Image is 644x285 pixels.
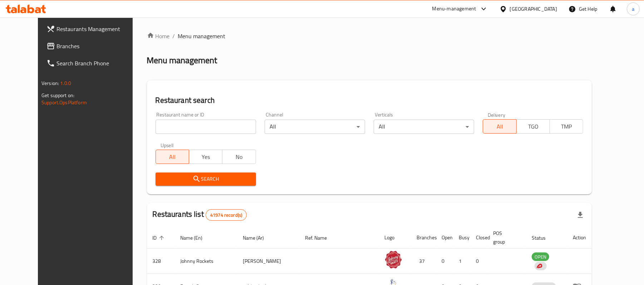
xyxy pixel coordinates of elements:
[493,229,517,246] span: POS group
[41,98,87,107] a: Support.OpsPlatform
[237,249,299,274] td: [PERSON_NAME]
[567,227,592,249] th: Action
[41,37,146,55] a: Branches
[486,121,513,132] span: All
[41,91,74,100] span: Get support on:
[305,234,336,242] span: Ref. Name
[181,234,212,242] span: Name (En)
[173,32,175,40] li: /
[453,227,470,249] th: Busy
[41,20,146,37] a: Restaurants Management
[56,42,140,50] span: Branches
[483,119,516,134] button: All
[436,227,453,249] th: Open
[516,119,550,134] button: TGO
[147,249,175,274] td: 328
[384,251,402,269] img: Johnny Rockets
[411,227,436,249] th: Branches
[222,150,256,164] button: No
[156,150,189,164] button: All
[147,32,170,40] a: Home
[535,262,547,270] div: Indicates that the vendor menu management has been moved to DH Catalog service
[379,227,411,249] th: Logo
[156,95,584,106] h2: Restaurant search
[41,79,59,88] span: Version:
[192,152,220,162] span: Yes
[432,5,476,13] div: Menu-management
[265,120,365,134] div: All
[156,120,256,134] input: Search for restaurant name or ID..
[178,32,226,40] span: Menu management
[453,249,470,274] td: 1
[153,209,247,221] h2: Restaurants list
[175,249,237,274] td: Johnny Rockets
[536,263,542,269] img: delivery hero logo
[189,150,222,164] button: Yes
[632,5,634,13] span: a
[225,152,253,162] span: No
[206,209,247,221] div: Total records count
[206,212,246,219] span: 41974 record(s)
[553,121,580,132] span: TMP
[159,152,186,162] span: All
[161,175,250,184] span: Search
[488,112,506,117] label: Delivery
[56,59,140,67] span: Search Branch Phone
[56,25,140,33] span: Restaurants Management
[161,142,174,147] label: Upsell
[60,79,71,88] span: 1.0.0
[147,55,217,66] h2: Menu management
[470,227,487,249] th: Closed
[374,120,474,134] div: All
[411,249,436,274] td: 37
[532,234,555,242] span: Status
[520,121,547,132] span: TGO
[156,172,256,186] button: Search
[510,5,557,13] div: [GEOGRAPHIC_DATA]
[243,234,273,242] span: Name (Ar)
[147,32,592,40] nav: breadcrumb
[572,206,589,224] div: Export file
[153,234,166,242] span: ID
[532,253,549,261] span: OPEN
[41,55,146,72] a: Search Branch Phone
[532,252,549,261] div: OPEN
[470,249,487,274] td: 0
[550,119,583,134] button: TMP
[436,249,453,274] td: 0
